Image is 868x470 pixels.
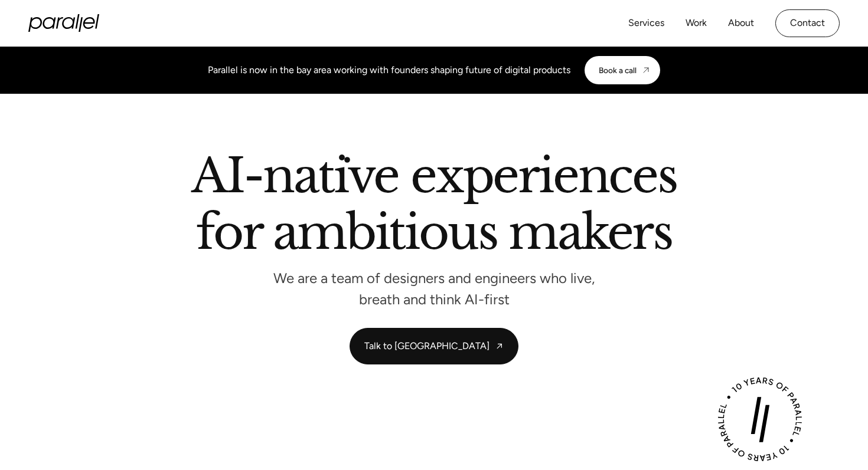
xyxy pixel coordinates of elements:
a: home [28,14,99,32]
div: Parallel is now in the bay area working with founders shaping future of digital products [208,63,570,77]
a: Services [628,15,664,32]
img: CTA arrow image [641,65,651,75]
a: About [728,15,754,32]
a: Work [686,15,707,32]
h2: AI-native experiences for ambitious makers [97,153,771,261]
p: We are a team of designers and engineers who live, breath and think AI-first [257,273,611,304]
div: Book a call [599,65,637,75]
a: Book a call [585,56,660,84]
a: Contact [775,9,840,37]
